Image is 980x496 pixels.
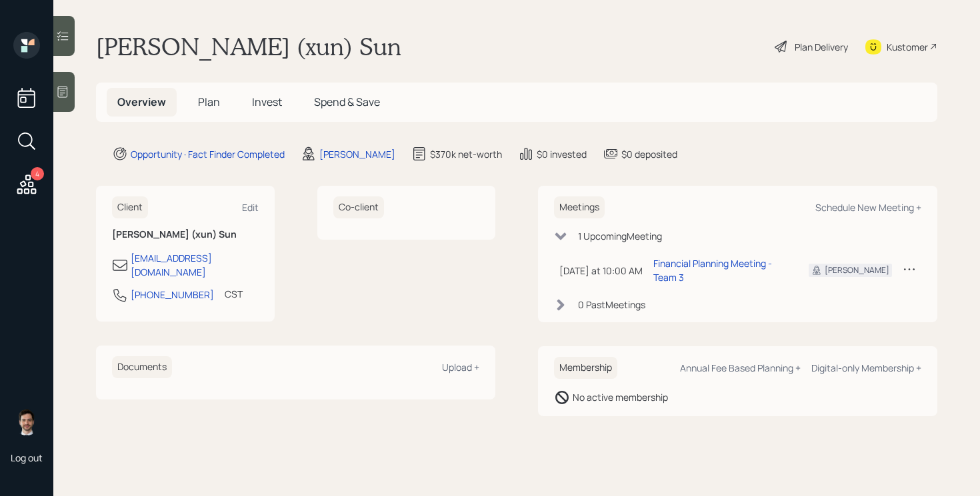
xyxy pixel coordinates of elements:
[578,229,662,243] div: 1 Upcoming Meeting
[112,356,172,378] h6: Documents
[314,95,380,109] span: Spend & Save
[559,264,643,278] div: [DATE] at 10:00 AM
[680,362,801,374] div: Annual Fee Based Planning +
[430,147,502,161] div: $370k net-worth
[795,40,848,54] div: Plan Delivery
[13,409,40,435] img: jonah-coleman-headshot.png
[554,196,605,218] h6: Meetings
[242,201,259,214] div: Edit
[96,32,401,61] h1: [PERSON_NAME] (xun) Sun
[554,357,617,379] h6: Membership
[131,251,259,279] div: [EMAIL_ADDRESS][DOMAIN_NAME]
[653,256,787,284] div: Financial Planning Meeting - Team 3
[11,451,43,464] div: Log out
[537,147,587,161] div: $0 invested
[887,40,928,54] div: Kustomer
[573,390,668,404] div: No active membership
[31,167,44,180] div: 4
[825,264,889,276] div: [PERSON_NAME]
[112,229,259,240] h6: [PERSON_NAME] (xun) Sun
[252,95,282,109] span: Invest
[131,288,214,302] div: [PHONE_NUMBER]
[198,95,220,109] span: Plan
[442,361,479,373] div: Upload +
[319,147,395,161] div: [PERSON_NAME]
[225,287,243,301] div: CST
[578,298,645,312] div: 0 Past Meeting s
[811,362,921,374] div: Digital-only Membership +
[621,147,677,161] div: $0 deposited
[117,95,166,109] span: Overview
[815,201,921,214] div: Schedule New Meeting +
[333,196,384,218] h6: Co-client
[131,147,285,161] div: Opportunity · Fact Finder Completed
[112,196,148,218] h6: Client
